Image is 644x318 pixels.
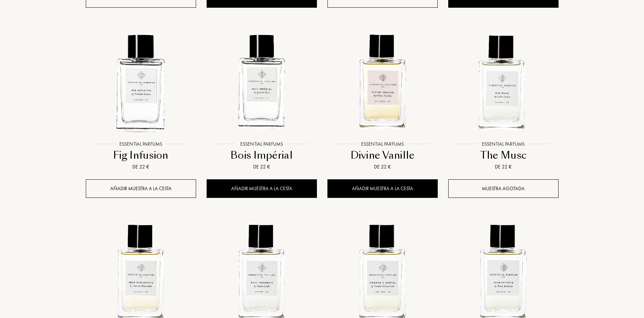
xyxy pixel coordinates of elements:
a: Bois Impérial Essential ParfumsEssential ParfumsBois ImpérialDe 22 € [207,20,317,180]
div: Añadir muestra a la cesta [207,179,317,198]
a: Fig Infusion Essential ParfumsEssential ParfumsFig InfusionDe 22 € [86,20,196,180]
a: Divine Vanille Essential ParfumsEssential ParfumsDivine VanilleDe 22 € [327,20,438,180]
img: Divine Vanille Essential Parfums [328,28,437,137]
img: Fig Infusion Essential Parfums [86,28,195,137]
img: Bois Impérial Essential Parfums [207,28,316,137]
div: De 22 € [89,163,193,171]
a: The Musc Essential ParfumsEssential ParfumsThe MuscDe 22 € [448,20,559,180]
div: Añadir muestra a la cesta [327,179,438,198]
div: De 22 € [209,163,314,171]
div: Muestra agotada [448,179,559,198]
div: Añadir muestra a la cesta [86,179,196,198]
img: The Musc Essential Parfums [449,28,558,137]
div: De 22 € [451,163,556,171]
div: De 22 € [330,163,435,171]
